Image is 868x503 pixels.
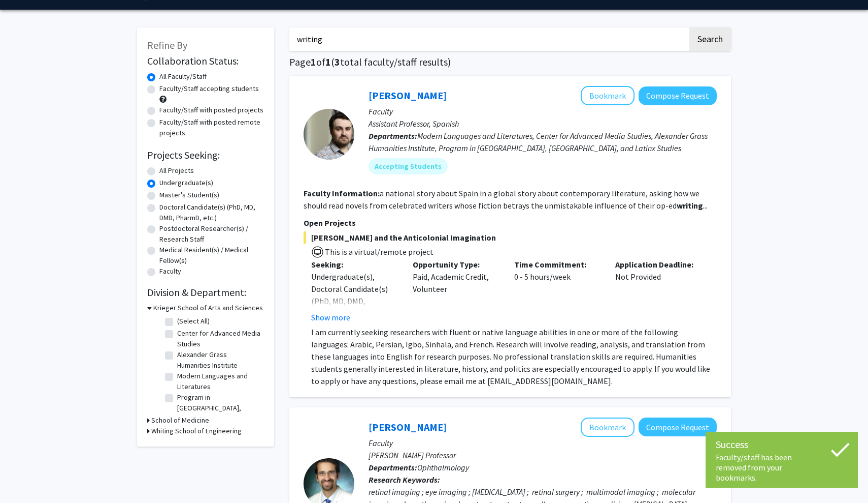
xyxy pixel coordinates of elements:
div: Undergraduate(s), Doctoral Candidate(s) (PhD, MD, DMD, PharmD, etc.) [311,271,397,319]
div: Faculty/staff has been removed from your bookmarks. [716,452,848,483]
a: [PERSON_NAME] [369,89,447,102]
mat-chip: Accepting Students [369,158,448,174]
div: Not Provided [608,258,709,323]
span: Ophthalmology [417,462,469,472]
p: Assistant Professor, Spanish [369,117,717,130]
h3: Whiting School of Engineering [151,426,242,436]
p: [PERSON_NAME] Professor [369,449,717,461]
button: Add Becquer Seguin to Bookmarks [581,86,635,105]
div: 0 - 5 hours/week [507,258,608,323]
span: 1 [325,55,331,68]
p: Open Projects [304,217,717,229]
label: Postdoctoral Researcher(s) / Research Staff [159,223,264,245]
a: [PERSON_NAME] [369,421,447,433]
button: Compose Request to Becquer Seguin [639,86,717,105]
p: Application Deadline: [615,258,702,271]
label: Medical Resident(s) / Medical Fellow(s) [159,245,264,266]
h1: Page of ( total faculty/staff results) [289,56,731,68]
p: Time Commitment: [514,258,600,271]
div: Success [716,437,848,452]
p: Faculty [369,437,717,449]
input: Search Keywords [289,27,688,51]
label: Undergraduate(s) [159,177,213,188]
div: Paid, Academic Credit, Volunteer [405,258,507,323]
span: 3 [335,55,340,68]
span: Refine By [147,39,187,51]
label: Faculty/Staff with posted remote projects [159,117,264,138]
label: Doctoral Candidate(s) (PhD, MD, DMD, PharmD, etc.) [159,202,264,223]
h2: Collaboration Status: [147,55,264,67]
b: Research Keywords: [369,475,440,485]
p: Seeking: [311,258,397,271]
label: Faculty [159,266,181,277]
span: 1 [311,55,316,68]
label: Faculty/Staff with posted projects [159,105,263,115]
h3: School of Medicine [151,415,209,426]
label: (Select All) [177,316,210,327]
h2: Division & Department: [147,286,264,299]
p: Faculty [369,105,717,117]
h2: Projects Seeking: [147,149,264,161]
label: Faculty/Staff accepting students [159,83,259,94]
button: Search [689,27,731,51]
b: Faculty Information: [304,188,380,198]
button: Add Yannis Paulus to Bookmarks [581,418,635,437]
p: I am currently seeking researchers with fluent or native language abilities in one or more of the... [311,326,717,387]
iframe: Chat [8,457,43,495]
label: Modern Languages and Literatures [177,371,261,392]
label: Program in [GEOGRAPHIC_DATA], [GEOGRAPHIC_DATA], and Latinx Studies [177,392,261,435]
button: Show more [311,311,350,323]
b: Departments: [369,462,417,472]
b: Departments: [369,131,417,141]
span: This is a virtual/remote project [324,247,433,257]
b: writing [677,200,703,211]
label: Center for Advanced Media Studies [177,328,261,349]
label: All Projects [159,165,194,176]
label: All Faculty/Staff [159,71,207,82]
button: Compose Request to Yannis Paulus [639,418,717,436]
h3: Krieger School of Arts and Sciences [153,303,263,313]
span: Modern Languages and Literatures, Center for Advanced Media Studies, Alexander Grass Humanities I... [369,131,708,153]
label: Master's Student(s) [159,190,219,200]
p: Opportunity Type: [413,258,499,271]
span: [PERSON_NAME] and the Anticolonial Imagination [304,231,717,244]
fg-read-more: a national story about Spain in a global story about contemporary literature, asking how we shoul... [304,188,708,211]
label: Alexander Grass Humanities Institute [177,349,261,371]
